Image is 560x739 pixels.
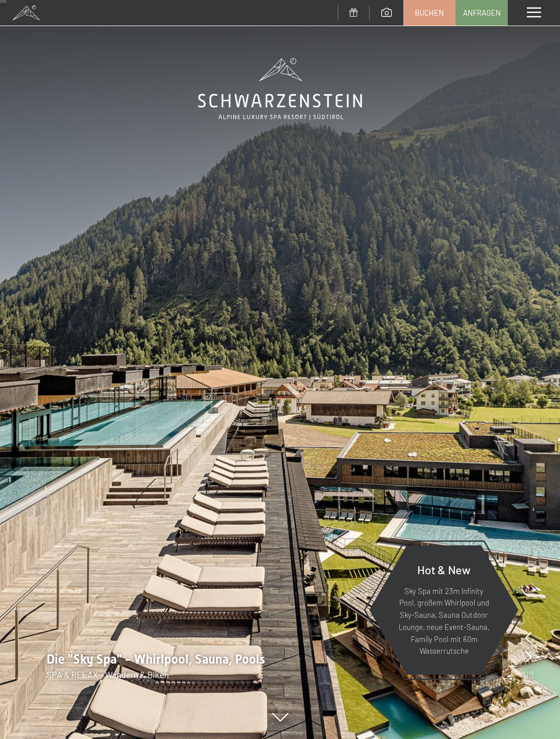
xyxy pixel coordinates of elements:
[522,668,526,681] span: 1
[368,545,519,675] a: Hot & New Sky Spa mit 23m Infinity Pool, großem Whirlpool und Sky-Sauna, Sauna Outdoor Lounge, ne...
[463,8,501,18] span: Anfragen
[398,585,490,658] p: Sky Spa mit 23m Infinity Pool, großem Whirlpool und Sky-Sauna, Sauna Outdoor Lounge, neue Event-S...
[526,668,529,681] span: /
[46,652,265,666] span: Die "Sky Spa" - Whirlpool, Sauna, Pools
[415,8,444,18] span: Buchen
[404,1,455,25] a: Buchen
[456,1,507,25] a: Anfragen
[529,668,534,681] span: 8
[417,563,471,577] span: Hot & New
[46,669,169,680] span: SPA & RELAX - Wandern & Biken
